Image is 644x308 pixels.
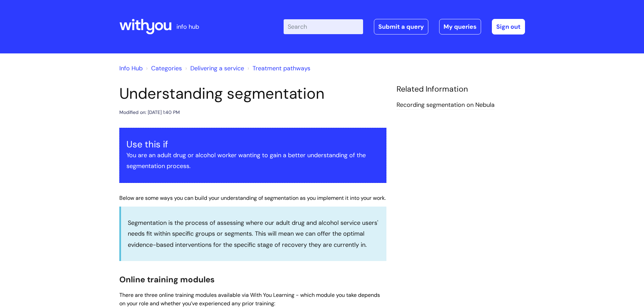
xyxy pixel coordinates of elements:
[492,19,525,34] a: Sign out
[397,85,525,94] h4: Related Information
[119,274,215,285] span: Online training modules
[151,64,182,72] a: Categories
[284,19,363,34] input: Search
[128,217,380,250] p: Segmentation is the process of assessing where our adult drug and alcohol service users' needs fi...
[246,63,310,74] li: Treatment pathways
[119,194,386,202] span: Below are some ways you can build your understanding of segmentation as you implement it into you...
[144,63,182,74] li: Solution home
[253,64,310,72] a: Treatment pathways
[439,19,481,34] a: My queries
[397,101,495,110] a: Recording segmentation on Nebula
[119,85,386,103] h1: Understanding segmentation
[284,19,525,34] div: | -
[126,150,379,172] p: You are an adult drug or alcohol worker wanting to gain a better understanding of the segmentatio...
[374,19,428,34] a: Submit a query
[184,63,244,74] li: Delivering a service
[119,291,380,307] span: There are three online training modules available via With You Learning - which module you take d...
[190,64,244,72] a: Delivering a service
[119,108,180,117] div: Modified on: [DATE] 1:40 PM
[176,21,199,32] p: info hub
[126,139,379,150] h3: Use this if
[119,64,143,72] a: Info Hub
